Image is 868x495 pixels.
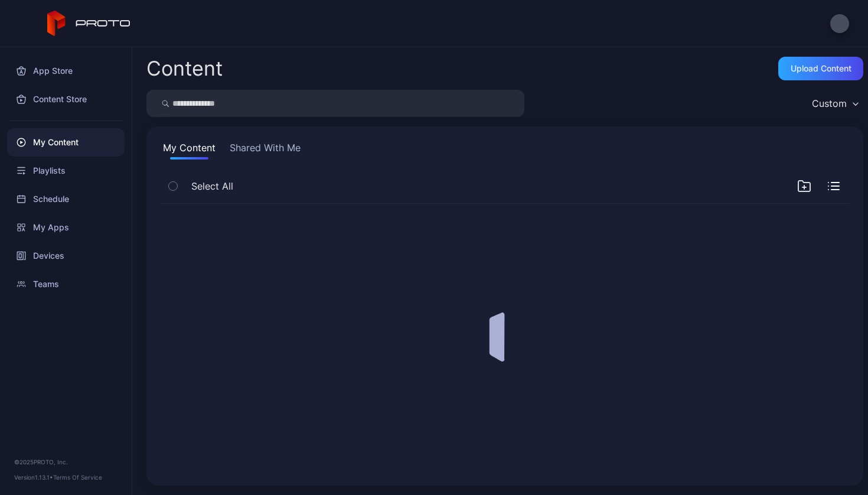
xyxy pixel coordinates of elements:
[7,213,125,242] a: My Apps
[7,57,125,85] a: App Store
[791,64,851,73] div: Upload Content
[806,90,863,117] button: Custom
[14,474,53,481] span: Version 1.13.1 •
[161,141,218,159] button: My Content
[7,242,125,270] a: Devices
[227,141,303,159] button: Shared With Me
[53,474,102,481] a: Terms Of Service
[7,85,125,113] a: Content Store
[14,457,118,467] div: © 2025 PROTO, Inc.
[812,97,847,109] div: Custom
[778,57,863,80] button: Upload Content
[7,185,125,213] a: Schedule
[191,179,233,193] span: Select All
[7,270,125,298] a: Teams
[146,58,223,79] div: Content
[7,128,125,157] a: My Content
[7,157,125,185] a: Playlists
